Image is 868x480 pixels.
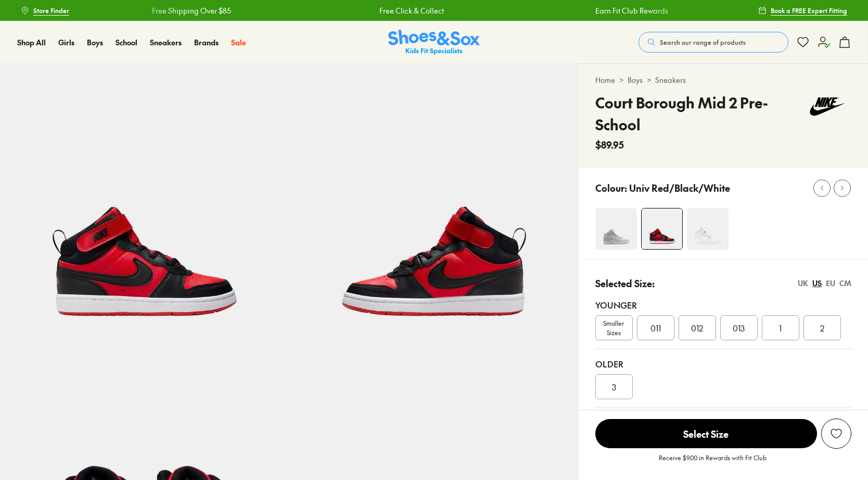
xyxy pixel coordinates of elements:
[150,37,182,48] a: Sneakers
[650,322,661,334] span: 011
[388,30,480,55] a: Shoes & Sox
[803,92,851,121] img: Vendor logo
[839,278,851,289] div: CM
[655,75,686,85] a: Sneakers
[595,358,851,370] div: Older
[58,37,74,48] a: Girls
[595,208,637,250] img: 4-537464_1
[595,5,668,16] a: Earn Fit Club Rewards
[758,1,847,20] a: Book a FREE Expert Fitting
[289,64,579,353] img: 5-501885_1
[595,138,624,152] span: $89.95
[595,419,817,449] button: Select Size
[687,208,729,250] img: 4-501880_1
[231,37,246,47] span: Sale
[87,37,103,48] a: Boys
[388,30,480,55] img: SNS_Logo_Responsive.svg
[21,1,69,20] a: Store Finder
[798,278,808,289] div: UK
[821,419,851,449] button: Add to wishlist
[771,6,847,15] span: Book a FREE Expert Fitting
[150,37,182,47] span: Sneakers
[826,278,835,289] div: EU
[629,181,730,195] p: Univ Red/Black/White
[231,37,246,48] a: Sale
[33,6,69,15] span: Store Finder
[595,276,655,290] p: Selected Size:
[659,453,767,472] p: Receive $9.00 in Rewards with Fit Club
[595,75,615,85] a: Home
[642,208,682,249] img: 4-501884_1
[17,37,46,47] span: Shop All
[17,37,46,48] a: Shop All
[116,37,137,48] a: School
[691,322,703,334] span: 012
[733,322,745,334] span: 013
[595,299,851,311] div: Younger
[820,322,824,334] span: 2
[779,322,782,334] span: 1
[152,5,231,16] a: Free Shipping Over $85
[87,37,103,47] span: Boys
[628,75,643,85] a: Boys
[595,92,803,136] h4: Court Borough Mid 2 Pre-School
[639,32,788,53] button: Search our range of products
[612,380,616,393] span: 3
[660,38,746,47] span: Search our range of products
[379,5,443,16] a: Free Click & Collect
[194,37,219,47] span: Brands
[596,318,632,337] span: Smaller Sizes
[58,37,74,47] span: Girls
[595,419,817,448] span: Select Size
[194,37,219,48] a: Brands
[812,278,822,289] div: US
[595,181,627,195] p: Colour:
[116,37,137,47] span: School
[595,75,851,85] div: > >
